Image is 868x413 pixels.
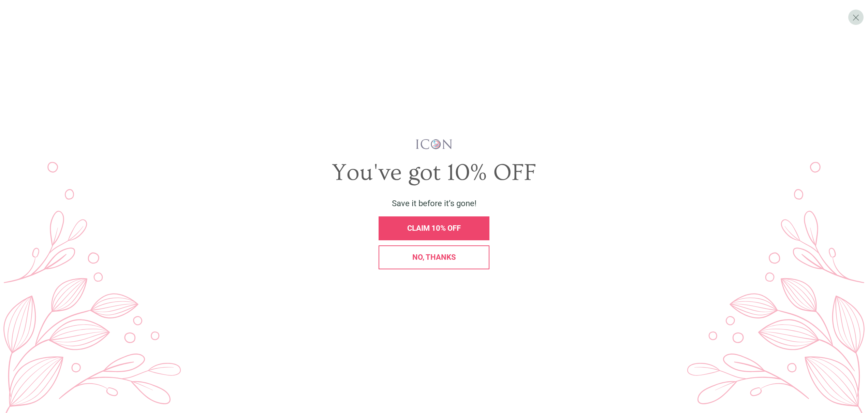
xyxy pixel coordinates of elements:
span: X [852,12,859,23]
span: No, thanks [412,253,456,261]
span: Save it before it’s gone! [392,199,476,208]
img: iconwallstickersl_1754656298800.png [415,139,453,150]
span: CLAIM 10% OFF [407,224,461,232]
span: You've got 10% OFF [332,159,536,186]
